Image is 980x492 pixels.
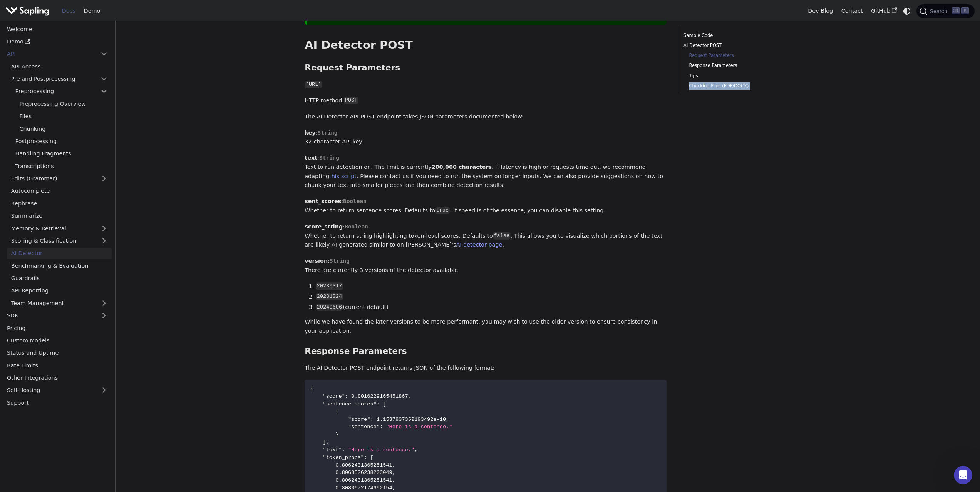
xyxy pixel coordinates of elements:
span: Boolean [345,223,368,230]
a: Handling Fragments [11,148,112,159]
a: Status and Uptime [3,347,112,359]
a: Checking Files (PDF/DOCX) [689,82,785,90]
p: : Whether to return sentence scores. Defaults to . If speed is of the essence, you can disable th... [305,197,667,215]
span: } [335,432,338,437]
a: Edits (Grammar) [7,173,112,184]
span: "sentence" [348,424,380,430]
span: 0.8062431365251541 [335,462,392,468]
span: ] [323,439,326,445]
a: SDK [3,310,96,321]
span: , [392,477,395,483]
code: 20230317 [316,282,343,290]
a: API Access [7,61,112,72]
p: : Text to run detection on. The limit is currently . If latency is high or requests time out, we ... [305,153,667,190]
p: : Whether to return string highlighting token-level scores. Defaults to . This allows you to visu... [305,222,667,250]
a: Team Management [7,297,112,309]
strong: score_string [305,223,343,230]
span: "score" [348,417,370,422]
a: Welcome [3,23,112,35]
strong: text [305,155,317,161]
a: AI Detector POST [683,42,788,49]
a: Support [3,397,112,408]
a: Transcriptions [11,160,112,172]
button: Collapse sidebar category 'API' [96,48,112,60]
a: Dev Blog [804,5,837,17]
h3: Request Parameters [305,63,667,73]
span: , [446,417,449,422]
li: (current default) [316,303,667,312]
span: , [392,470,395,475]
a: GitHub [867,5,901,17]
span: : [377,401,380,407]
h3: Response Parameters [305,346,667,357]
a: Tips [689,72,785,80]
a: Benchmarking & Evaluation [7,260,112,271]
span: 0.8062431365251541 [335,477,392,483]
code: false [493,232,511,240]
a: Other Integrations [3,372,112,384]
a: Sample Code [683,32,788,39]
span: [ [370,455,373,460]
iframe: Intercom live chat [954,466,972,484]
a: Response Parameters [689,62,785,69]
span: 1.1537837352193492e-10 [377,417,446,422]
a: Scoring & Classification [7,235,112,247]
p: The AI Detector API POST endpoint takes JSON parameters documented below: [305,112,667,122]
span: : [345,394,348,399]
span: : [380,424,383,430]
a: Preprocessing Overview [15,98,112,109]
a: Request Parameters [689,52,785,59]
span: , [392,462,395,468]
a: this script [329,173,357,179]
span: : [370,417,373,422]
a: Files [15,111,112,122]
span: , [326,439,329,445]
a: Autocomplete [7,185,112,197]
span: Search [927,8,952,14]
code: POST [344,97,358,104]
a: Contact [837,5,867,17]
span: , [414,447,417,453]
span: "sentence_scores" [323,401,376,407]
span: { [335,409,338,415]
span: 0.8080672174692154 [335,485,392,491]
a: Rate Limits [3,360,112,371]
span: "text" [323,447,342,453]
span: "token_probs" [323,455,364,460]
code: [URL] [305,81,322,88]
a: Pre and Postprocessing [7,73,112,85]
strong: 200,000 characters [431,164,492,170]
span: "Here is a sentence." [386,424,452,430]
strong: sent_scores [305,198,341,204]
span: : [364,455,367,460]
span: "score" [323,394,345,399]
span: Boolean [343,198,367,204]
span: "Here is a sentence." [348,447,414,453]
a: Guardrails [7,273,112,284]
span: String [330,258,350,264]
a: Custom Models [3,335,112,346]
a: AI Detector [7,248,112,259]
button: Expand sidebar category 'SDK' [96,310,112,321]
p: The AI Detector POST endpoint returns JSON of the following format: [305,364,667,373]
img: Sapling.ai [5,5,49,17]
strong: version [305,258,328,264]
a: API [3,48,96,60]
a: Docs [58,5,80,17]
span: { [310,386,313,392]
span: String [317,130,337,136]
p: HTTP method: [305,96,667,105]
p: : There are currently 3 versions of the detector available [305,257,667,275]
a: Memory & Retrieval [7,223,112,234]
span: 0.8068526238203049 [335,470,392,475]
a: Pricing [3,322,112,334]
a: AI detector page [456,242,502,248]
a: Demo [80,5,104,17]
span: : [342,447,345,453]
button: Search (Ctrl+K) [916,4,974,18]
h2: AI Detector POST [305,38,667,52]
code: true [435,207,450,214]
span: [ [383,401,386,407]
strong: key [305,130,315,136]
code: 20231024 [316,293,343,300]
